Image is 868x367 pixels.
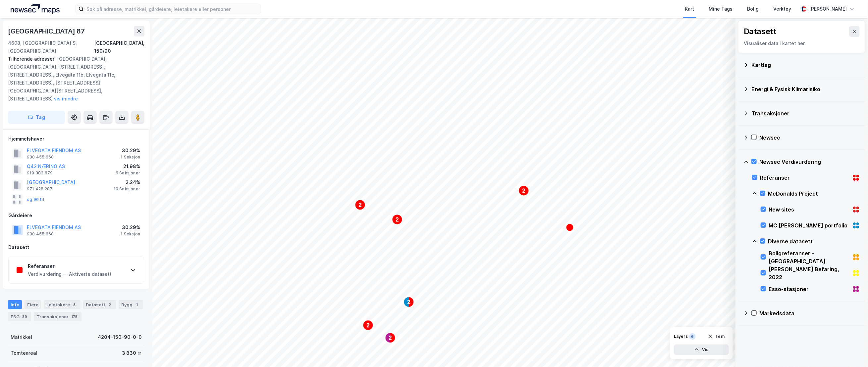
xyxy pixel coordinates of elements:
[759,158,860,166] div: Newsec Verdivurdering
[404,297,414,307] div: Map marker
[8,300,22,309] div: Info
[744,39,860,47] div: Visualiser data i kartet her.
[407,299,410,305] text: 2
[518,185,529,196] div: Map marker
[11,349,37,357] div: Tomteareal
[8,212,144,219] div: Gårdeiere
[44,300,81,309] div: Leietakere
[392,214,403,225] div: Map marker
[759,134,860,142] div: Newsec
[359,202,362,208] text: 2
[744,26,777,37] div: Datasett
[11,333,32,341] div: Matrikkel
[769,206,849,214] div: New sites
[809,5,847,13] div: [PERSON_NAME]
[94,39,144,55] div: [GEOGRAPHIC_DATA], 150/90
[114,178,140,186] div: 2.24%
[773,5,791,13] div: Verktøy
[27,154,54,160] div: 930 455 660
[769,285,849,293] div: Esso-stasjoner
[84,4,261,14] input: Søk på adresse, matrikkel, gårdeiere, leietakere eller personer
[566,223,574,231] div: Map marker
[674,334,688,339] div: Layers
[674,344,729,355] button: Vis
[21,313,28,320] div: 89
[107,301,113,308] div: 2
[98,333,142,341] div: 4204-150-90-0-0
[759,309,860,317] div: Markedsdata
[835,335,868,367] iframe: Chat Widget
[768,190,860,198] div: McDonalds Project
[522,188,525,194] text: 2
[769,221,849,229] div: MC [PERSON_NAME] portfolio
[8,135,144,143] div: Hjemmelshaver
[25,300,41,309] div: Eiere
[769,249,849,265] div: Boligreferanser - [GEOGRAPHIC_DATA]
[116,170,140,176] div: 6 Seksjoner
[685,5,694,13] div: Kart
[114,186,140,192] div: 10 Seksjoner
[8,39,94,55] div: 4608, [GEOGRAPHIC_DATA] S, [GEOGRAPHIC_DATA]
[835,335,868,367] div: Kontrollprogram for chat
[709,5,732,13] div: Mine Tags
[367,323,370,328] text: 2
[760,174,849,182] div: Referanser
[751,85,860,93] div: Energi & Fysisk Klimarisiko
[8,55,139,103] div: [GEOGRAPHIC_DATA], [GEOGRAPHIC_DATA], [STREET_ADDRESS], [STREET_ADDRESS], Elvegata 11b, Elvegata ...
[121,154,140,160] div: 1 Seksjon
[8,312,31,321] div: ESG
[28,270,112,278] div: Verdivurdering — Aktiverte datasett
[34,312,81,321] div: Transaksjoner
[134,301,140,308] div: 1
[122,349,142,357] div: 3 830 ㎡
[116,162,140,170] div: 21.98%
[28,262,112,270] div: Referanser
[355,200,365,210] div: Map marker
[689,333,696,340] div: 6
[121,231,140,237] div: 1 Seksjon
[769,265,849,281] div: [PERSON_NAME] Befaring, 2022
[8,56,57,62] span: Tilhørende adresser:
[11,4,60,14] img: logo.a4113a55bc3d86da70a041830d287a7e.svg
[27,170,53,176] div: 919 383 879
[751,61,860,69] div: Kartlag
[703,331,729,342] button: Tøm
[121,147,140,154] div: 30.29%
[389,335,392,341] text: 2
[768,237,860,245] div: Diverse datasett
[8,111,65,124] button: Tag
[83,300,116,309] div: Datasett
[363,320,373,331] div: Map marker
[8,243,144,251] div: Datasett
[8,26,86,36] div: [GEOGRAPHIC_DATA] 87
[396,217,399,222] text: 2
[121,223,140,231] div: 30.29%
[385,333,396,343] div: Map marker
[119,300,143,309] div: Bygg
[70,313,79,320] div: 175
[751,109,860,117] div: Transaksjoner
[27,231,54,237] div: 930 455 660
[71,301,78,308] div: 8
[747,5,759,13] div: Bolig
[27,186,52,192] div: 971 428 287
